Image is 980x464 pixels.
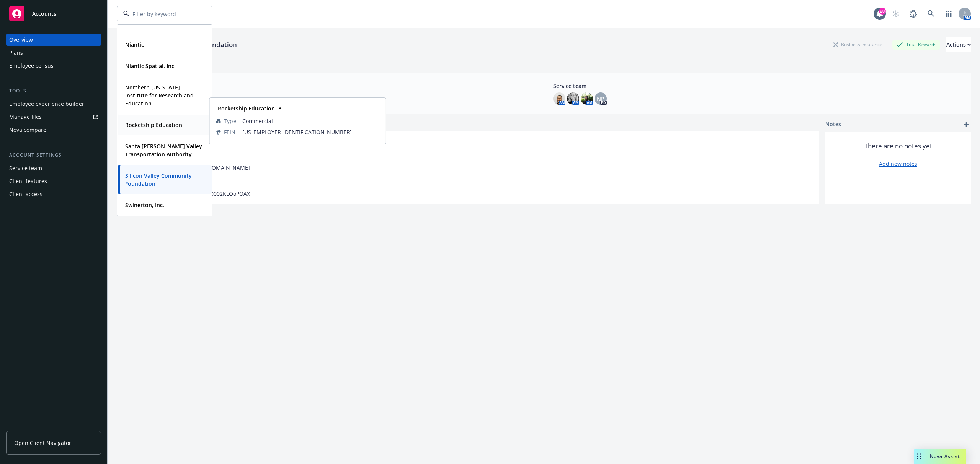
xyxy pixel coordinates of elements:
div: 20 [879,8,886,15]
button: Actions [946,37,971,52]
a: Plans [6,47,101,59]
span: Accounts [32,11,56,17]
a: Nova compare [6,124,101,136]
a: Overview [6,34,101,46]
div: Actions [946,37,971,52]
span: Type [224,117,236,125]
a: Client access [6,188,101,200]
div: Plans [9,47,23,59]
a: Report a Bug [906,6,921,21]
strong: Swinerton, Inc. [125,201,164,209]
a: Switch app [941,6,956,21]
img: photo [553,92,565,105]
strong: Rocketship Education [218,105,275,112]
div: Business Insurance [830,40,886,49]
span: There are no notes yet [864,141,932,151]
input: Filter by keyword [129,10,197,18]
span: NP [597,95,604,103]
strong: Santa [PERSON_NAME] Valley Transportation Authority [125,143,202,158]
span: 0010V00002KLQoPQAX [192,190,250,198]
div: Tools [6,87,101,95]
strong: Rocketship Education [125,121,182,128]
a: Search [923,6,939,21]
a: Client features [6,175,101,187]
strong: Silicon Valley Community Foundation [125,172,192,187]
strong: Northern [US_STATE] Institute for Research and Education [125,84,194,107]
a: Accounts [6,3,101,24]
a: Add new notes [879,160,917,168]
a: add [962,120,971,129]
strong: Niantic Spatial, Inc. [125,62,176,70]
div: Total Rewards [892,40,940,49]
a: Manage files [6,111,101,123]
span: Notes [825,120,841,129]
a: Service team [6,162,101,174]
img: photo [581,92,593,105]
button: Nova Assist [914,449,966,464]
div: Drag to move [914,449,924,464]
div: Employee census [9,60,54,72]
img: photo [567,92,579,105]
div: Client features [9,175,47,187]
div: Nova compare [9,124,46,136]
span: EB [123,97,534,105]
a: Employee census [6,60,101,72]
div: Client access [9,188,42,200]
div: Service team [9,162,42,174]
span: Service team [553,82,965,90]
div: Manage files [9,111,42,123]
span: Nova Assist [930,453,960,459]
a: Start snowing [888,6,903,21]
div: Account settings [6,151,101,159]
a: Employee experience builder [6,98,101,110]
span: Account type [123,82,534,90]
div: Employee experience builder [9,98,84,110]
div: Overview [9,34,33,46]
span: Open Client Navigator [14,439,71,447]
strong: Niantic [125,41,144,48]
span: Commercial [242,117,379,125]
